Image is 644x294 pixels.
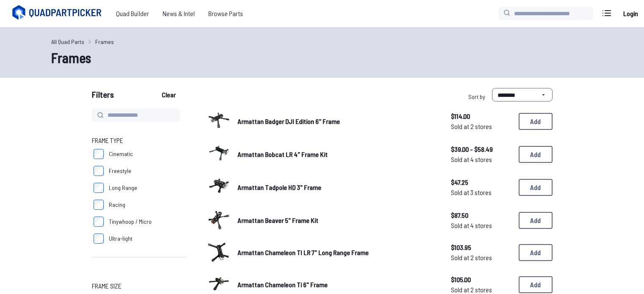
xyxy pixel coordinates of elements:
a: image [207,240,231,265]
input: Racing [94,200,104,210]
a: image [207,174,231,201]
a: Frames [95,37,114,46]
a: News & Intel [156,5,202,22]
a: Armattan Bobcat LR 4" Frame Kit [238,149,437,159]
button: Clear [155,88,183,102]
span: Sold at 4 stores [451,220,512,231]
span: Sold at 2 stores [451,253,512,263]
a: All Quad Parts [51,37,84,46]
span: Frame Type [92,135,123,146]
img: image [207,108,231,132]
img: image [207,141,231,165]
input: Long Range [94,183,104,193]
select: Sort by [492,88,553,102]
a: Browse Parts [202,5,250,22]
span: Armattan Beaver 5" Frame Kit [238,216,318,224]
span: Sold at 3 stores [451,187,512,198]
img: image [207,242,231,262]
span: $105.00 [451,275,512,285]
a: Armattan Beaver 5" Frame Kit [238,215,437,225]
span: Long Range [109,184,137,192]
a: Armattan Chameleon Ti 6" Frame [238,280,437,290]
span: $47.25 [451,177,512,187]
span: Tinywhoop / Micro [109,217,152,226]
span: $87.50 [451,210,512,220]
span: $103.95 [451,242,512,253]
span: Armattan Chameleon Ti 6" Frame [238,280,328,289]
a: image [207,207,231,234]
span: Sold at 2 stores [451,121,512,132]
span: Armattan Bobcat LR 4" Frame Kit [238,150,328,158]
button: Add [519,113,553,130]
button: Add [519,179,553,196]
input: Tinywhoop / Micro [94,217,104,227]
span: $39.00 - $58.49 [451,144,512,154]
h1: Frames [51,47,593,68]
a: image [207,108,231,135]
input: Ultra-light [94,234,104,244]
a: Armattan Tadpole HD 3" Frame [238,182,437,192]
span: $114.00 [451,111,512,121]
span: Armattan Badger DJI Edition 6" Frame [238,117,340,125]
span: Cinematic [109,150,133,158]
span: Ultra-light [109,234,133,243]
a: image [207,141,231,168]
span: Armattan Chameleon TI LR 7" Long Range Frame [238,248,369,256]
button: Add [519,276,553,293]
button: Add [519,212,553,229]
span: Racing [109,201,125,209]
img: image [207,207,231,231]
input: Cinematic [94,149,104,159]
span: Frame Size [92,281,122,291]
img: image [207,174,231,198]
button: Add [519,146,553,163]
span: Sort by [468,93,485,100]
a: Login [620,5,641,22]
input: Freestyle [94,166,104,176]
a: Armattan Badger DJI Edition 6" Frame [238,116,437,126]
span: Armattan Tadpole HD 3" Frame [238,183,321,191]
a: Armattan Chameleon TI LR 7" Long Range Frame [238,247,437,258]
span: Filters [92,88,114,105]
button: Add [519,244,553,261]
span: Freestyle [109,167,131,175]
span: Sold at 4 stores [451,154,512,165]
a: Quad Builder [109,5,156,22]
